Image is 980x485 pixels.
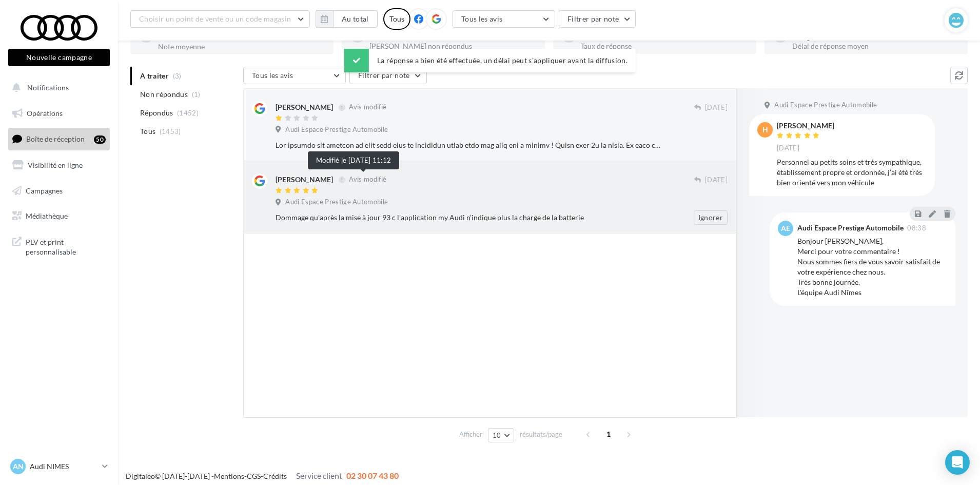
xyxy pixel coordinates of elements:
[559,10,636,28] button: Filtrer par note
[26,186,63,195] span: Campagnes
[140,126,155,137] span: Tous
[13,461,24,472] span: AN
[252,71,293,80] span: Tous les avis
[140,89,188,100] span: Non répondus
[158,43,325,50] div: Note moyenne
[94,135,106,144] div: 50
[6,180,112,202] a: Campagnes
[792,29,959,41] div: 40 jours
[705,103,728,112] span: [DATE]
[192,90,201,99] span: (1)
[316,10,378,28] button: Au total
[8,457,110,476] a: AN Audi NIMES
[797,236,947,298] div: Bonjour [PERSON_NAME], Merci pour votre commentaire ! Nous sommes fiers de vous savoir satisfait ...
[26,134,85,143] span: Boîte de réception
[777,122,834,129] div: [PERSON_NAME]
[276,102,333,112] div: [PERSON_NAME]
[130,10,310,28] button: Choisir un point de vente ou un code magasin
[369,43,537,50] div: [PERSON_NAME] non répondus
[459,430,482,439] span: Afficher
[6,128,112,150] a: Boîte de réception50
[276,140,661,150] div: Lor ipsumdo sit ametcon ad elit sedd eius te incididun utlab etdo mag aliq eni a minimv ! Quisn e...
[296,471,342,480] span: Service client
[247,472,261,480] a: CGS
[781,223,790,234] span: AE
[285,125,388,134] span: Audi Espace Prestige Automobile
[263,472,287,480] a: Crédits
[346,471,399,480] span: 02 30 07 43 80
[27,83,69,92] span: Notifications
[6,103,112,124] a: Opérations
[177,109,199,117] span: (1452)
[30,461,98,472] p: Audi NIMES
[28,161,83,169] span: Visibilité en ligne
[520,430,562,439] span: résultats/page
[285,198,388,207] span: Audi Espace Prestige Automobile
[694,210,728,225] button: Ignorer
[581,43,748,50] div: Taux de réponse
[774,101,877,110] span: Audi Espace Prestige Automobile
[777,157,927,188] div: Personnel au petits soins et très sympathique, établissement propre et ordonnée, j’ai été très bi...
[243,67,346,84] button: Tous les avis
[126,472,399,480] span: © [DATE]-[DATE] - - -
[139,14,291,23] span: Choisir un point de vente ou un code magasin
[6,231,112,261] a: PLV et print personnalisable
[160,127,181,135] span: (1453)
[214,472,244,480] a: Mentions
[945,450,970,475] div: Open Intercom Messenger
[126,472,155,480] a: Digitaleo
[581,29,748,41] div: 100 %
[383,8,410,30] div: Tous
[276,212,661,223] div: Dommage qu’après la mise à jour 93 c l’application my Audi n’indique plus la charge de la batterie
[453,10,555,28] button: Tous les avis
[6,205,112,227] a: Médiathèque
[27,109,63,118] span: Opérations
[140,108,173,118] span: Répondus
[797,224,904,231] div: Audi Espace Prestige Automobile
[349,103,386,111] span: Avis modifié
[369,29,537,41] div: 0
[461,14,503,23] span: Tous les avis
[777,144,799,153] span: [DATE]
[344,49,636,72] div: La réponse a bien été effectuée, un délai peut s’appliquer avant la diffusion.
[600,426,617,442] span: 1
[792,43,959,50] div: Délai de réponse moyen
[705,176,728,185] span: [DATE]
[26,211,68,220] span: Médiathèque
[349,176,386,184] span: Avis modifié
[26,235,106,257] span: PLV et print personnalisable
[6,154,112,176] a: Visibilité en ligne
[276,174,333,185] div: [PERSON_NAME]
[8,49,110,66] button: Nouvelle campagne
[6,77,108,99] button: Notifications
[493,431,501,439] span: 10
[907,225,926,231] span: 08:38
[488,428,514,442] button: 10
[308,151,399,169] div: Modifié le [DATE] 11:12
[333,10,378,28] button: Au total
[762,125,768,135] span: H
[158,29,325,41] div: 4.6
